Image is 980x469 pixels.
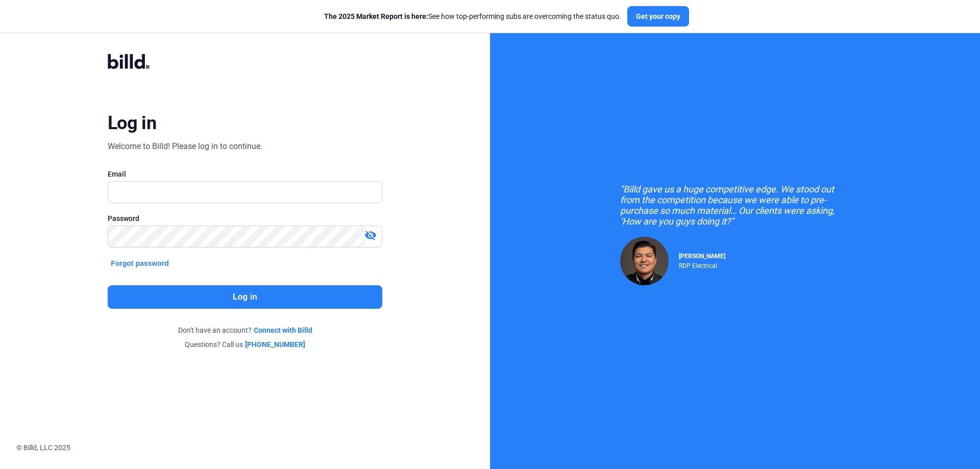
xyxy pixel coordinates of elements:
div: Questions? Call us [108,339,382,350]
div: See how top-performing subs are overcoming the status quo. [324,11,621,21]
button: Get your copy [627,6,689,27]
span: The 2025 Market Report is here: [324,12,428,20]
div: Log in [108,112,156,134]
div: Don't have an account? [108,325,382,335]
div: "Billd gave us a huge competitive edge. We stood out from the competition because we were able to... [620,184,850,227]
div: Welcome to Billd! Please log in to continue. [108,140,262,153]
mat-icon: visibility_off [364,229,377,241]
button: Forgot password [108,258,172,269]
span: [PERSON_NAME] [679,253,725,260]
div: RDP Electrical [679,260,725,269]
div: Password [108,213,382,224]
div: Email [108,169,382,179]
img: Raul Pacheco [620,237,669,285]
a: [PHONE_NUMBER] [245,339,305,350]
button: Log in [108,285,382,309]
a: Connect with Billd [254,325,312,335]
